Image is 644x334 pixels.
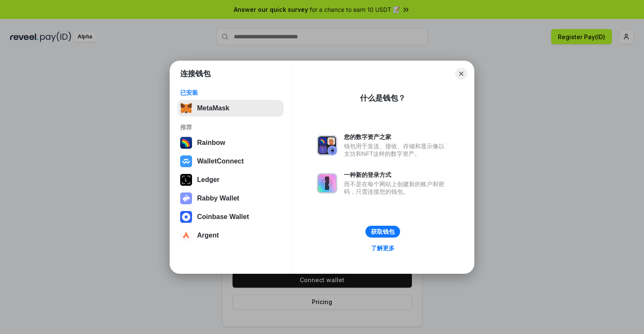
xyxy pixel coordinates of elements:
img: svg+xml,%3Csvg%20width%3D%22120%22%20height%3D%22120%22%20viewBox%3D%220%200%20120%20120%22%20fil... [180,137,192,149]
div: Ledger [197,176,219,184]
div: 钱包用于发送、接收、存储和显示像以太坊和NFT这样的数字资产。 [344,142,449,158]
img: svg+xml,%3Csvg%20width%3D%2228%22%20height%3D%2228%22%20viewBox%3D%220%200%2028%2028%22%20fill%3D... [180,230,192,241]
div: Argent [197,232,219,239]
button: Rainbow [178,134,284,151]
button: MetaMask [178,100,284,117]
a: 了解更多 [366,243,400,254]
button: WalletConnect [178,153,284,170]
div: 您的数字资产之家 [344,133,449,141]
div: WalletConnect [197,158,244,165]
div: 推荐 [180,123,281,131]
img: svg+xml,%3Csvg%20xmlns%3D%22http%3A%2F%2Fwww.w3.org%2F2000%2Fsvg%22%20width%3D%2228%22%20height%3... [180,174,192,186]
div: 获取钱包 [371,228,395,235]
img: svg+xml,%3Csvg%20fill%3D%22none%22%20height%3D%2233%22%20viewBox%3D%220%200%2035%2033%22%20width%... [180,102,192,114]
div: 而不是在每个网站上创建新的账户和密码，只需连接您的钱包。 [344,180,449,195]
img: svg+xml,%3Csvg%20width%3D%2228%22%20height%3D%2228%22%20viewBox%3D%220%200%2028%2028%22%20fill%3D... [180,211,192,223]
div: Rainbow [197,139,225,147]
div: 了解更多 [371,244,395,252]
img: svg+xml,%3Csvg%20xmlns%3D%22http%3A%2F%2Fwww.w3.org%2F2000%2Fsvg%22%20fill%3D%22none%22%20viewBox... [317,173,337,193]
img: svg+xml,%3Csvg%20width%3D%2228%22%20height%3D%2228%22%20viewBox%3D%220%200%2028%2028%22%20fill%3D... [180,155,192,167]
button: 获取钱包 [365,226,400,238]
h1: 连接钱包 [180,69,211,79]
div: MetaMask [197,104,229,112]
button: Coinbase Wallet [178,208,284,225]
button: Close [455,68,467,80]
img: svg+xml,%3Csvg%20xmlns%3D%22http%3A%2F%2Fwww.w3.org%2F2000%2Fsvg%22%20fill%3D%22none%22%20viewBox... [180,192,192,204]
div: Rabby Wallet [197,195,239,202]
button: Argent [178,227,284,244]
div: 一种新的登录方式 [344,171,449,179]
button: Ledger [178,171,284,188]
div: 什么是钱包？ [360,93,406,103]
button: Rabby Wallet [178,190,284,207]
div: Coinbase Wallet [197,213,249,221]
img: svg+xml,%3Csvg%20xmlns%3D%22http%3A%2F%2Fwww.w3.org%2F2000%2Fsvg%22%20fill%3D%22none%22%20viewBox... [317,135,337,155]
div: 已安装 [180,89,281,96]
